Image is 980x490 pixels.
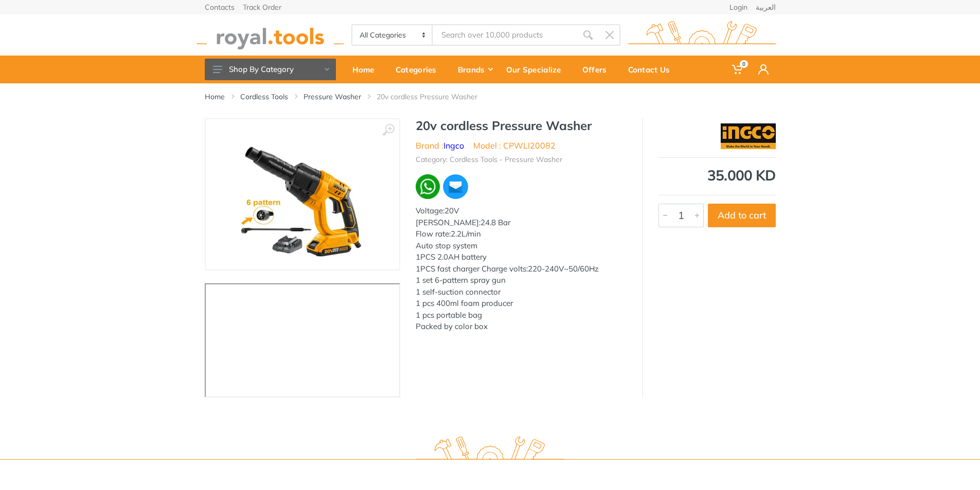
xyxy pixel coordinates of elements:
[243,4,281,11] a: Track Order
[575,56,621,83] a: Offers
[708,204,776,227] button: Add to cart
[416,174,440,199] img: wa.webp
[721,123,776,149] img: Ingco
[473,139,556,152] li: Model : CPWLI20082
[442,173,469,200] img: ma.webp
[352,25,433,45] select: Category
[756,4,776,11] a: العربية
[433,24,577,46] input: Site search
[499,59,575,80] div: Our Specialize
[345,59,388,80] div: Home
[658,168,776,183] div: 35.000 KD
[205,59,336,80] button: Shop By Category
[740,60,748,68] span: 0
[377,92,493,102] li: 20v cordless Pressure Washer
[416,118,627,133] h1: 20v cordless Pressure Washer
[621,56,684,83] a: Contact Us
[416,437,564,465] img: royal.tools Logo
[197,21,344,49] img: royal.tools Logo
[388,56,451,83] a: Categories
[621,59,684,80] div: Contact Us
[240,92,288,102] a: Cordless Tools
[345,56,388,83] a: Home
[499,56,575,83] a: Our Specialize
[205,92,225,102] a: Home
[205,92,776,102] nav: breadcrumb
[416,154,562,165] li: Category: Cordless Tools - Pressure Washer
[443,140,464,151] a: Ingco
[575,59,621,80] div: Offers
[388,59,451,80] div: Categories
[205,4,235,11] a: Contacts
[416,205,627,333] div: Voltage:20V [PERSON_NAME]:24.8 Bar Flow rate:2.2L/min Auto stop system 1PCS 2.0AH battery 1PCS fa...
[451,59,499,80] div: Brands
[238,130,367,259] img: Royal Tools - 20v cordless Pressure Washer
[729,4,747,11] a: Login
[628,21,776,49] img: royal.tools Logo
[725,56,751,83] a: 0
[416,139,464,152] li: Brand :
[304,92,361,102] a: Pressure Washer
